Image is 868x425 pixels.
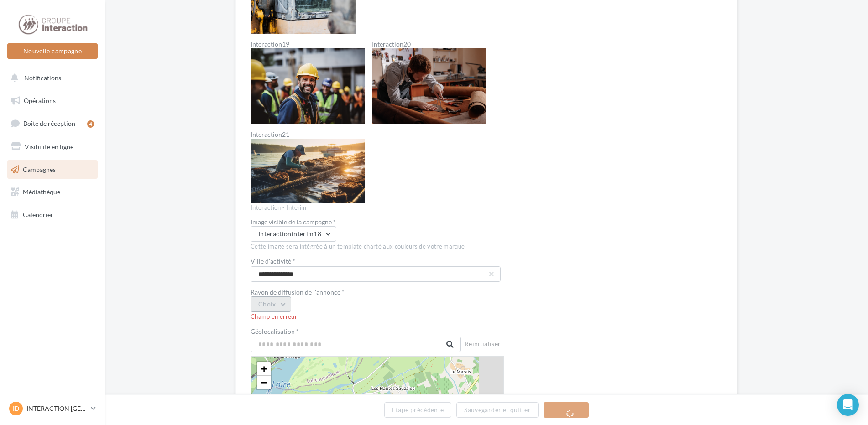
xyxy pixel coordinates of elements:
label: Interaction21 [251,131,365,138]
button: Notifications [5,68,96,88]
span: Médiathèque [23,188,60,196]
img: Interaction19 [251,48,365,124]
a: Visibilité en ligne [5,137,99,156]
img: Interaction20 [372,48,486,124]
span: ID [13,404,19,413]
span: Notifications [24,74,61,82]
a: Zoom out [257,376,271,389]
span: Opérations [24,97,56,104]
div: 4 [87,120,94,128]
label: Interaction20 [372,41,486,47]
button: Choix [251,296,291,312]
button: Etape précédente [384,402,452,418]
div: Champ en erreur [251,313,504,321]
span: Boîte de réception [23,119,75,127]
a: Médiathèque [5,182,99,202]
label: Ville d'activité * [251,258,497,264]
a: Boîte de réception4 [5,114,99,133]
a: Campagnes [5,160,99,179]
div: Interaction - Interim [251,204,504,212]
a: ID INTERACTION [GEOGRAPHIC_DATA] [7,400,98,417]
a: Calendrier [5,205,99,224]
button: Sauvegarder et quitter [456,402,539,418]
label: Interaction19 [251,41,365,47]
button: Nouvelle campagne [7,43,98,59]
div: Rayon de diffusion de l'annonce * [251,289,504,295]
img: Interaction21 [251,139,365,202]
div: Image visible de la campagne * [251,219,504,225]
span: Campagnes [23,165,56,173]
label: Géolocalisation * [251,328,461,335]
div: Cette image sera intégrée à un template charté aux couleurs de votre marque [251,243,504,251]
a: Zoom in [257,362,271,376]
div: Open Intercom Messenger [837,394,859,416]
span: Visibilité en ligne [25,143,73,150]
p: INTERACTION [GEOGRAPHIC_DATA] [26,404,87,413]
span: + [261,363,267,374]
button: Réinitialiser [461,338,505,351]
a: Opérations [5,91,99,110]
span: − [261,377,267,388]
button: Interactioninterim18 [251,226,336,242]
span: Calendrier [23,211,53,218]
